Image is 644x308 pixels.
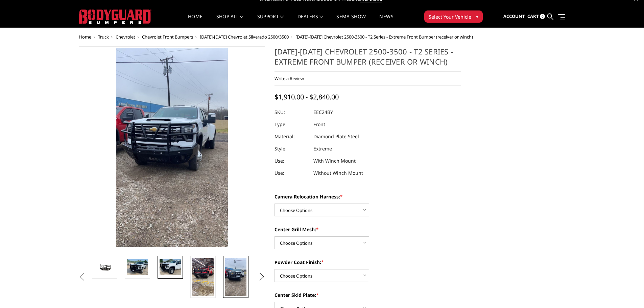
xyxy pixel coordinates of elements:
a: Dealers [297,14,323,27]
a: Home [79,34,91,40]
dt: Style: [275,143,308,155]
label: Camera Relocation Harness: [275,193,461,200]
a: Home [188,14,202,27]
a: SEMA Show [336,14,366,27]
a: Chevrolet Front Bumpers [142,34,193,40]
h1: [DATE]-[DATE] Chevrolet 2500-3500 - T2 Series - Extreme Front Bumper (receiver or winch) [275,46,461,72]
span: Account [503,13,525,19]
button: Previous [77,272,87,282]
dt: Material: [275,131,308,143]
a: Support [257,14,284,27]
label: Center Skid Plate: [275,291,461,299]
a: 2024-2025 Chevrolet 2500-3500 - T2 Series - Extreme Front Bumper (receiver or winch) [79,46,265,249]
label: Center Grill Mesh: [275,226,461,233]
a: Account [503,7,525,26]
dt: Use: [275,155,308,167]
a: News [379,14,393,27]
label: Powder Coat Finish: [275,259,461,266]
span: Cart [527,13,539,19]
dd: Extreme [313,143,332,155]
a: Write a Review [275,75,304,81]
span: [DATE]-[DATE] Chevrolet 2500-3500 - T2 Series - Extreme Front Bumper (receiver or winch) [295,34,473,40]
dd: Front [313,118,325,131]
img: 2024-2025 Chevrolet 2500-3500 - T2 Series - Extreme Front Bumper (receiver or winch) [225,258,246,296]
a: [DATE]-[DATE] Chevrolet Silverado 2500/3500 [200,34,289,40]
img: 2024-2025 Chevrolet 2500-3500 - T2 Series - Extreme Front Bumper (receiver or winch) [192,258,214,296]
span: Select Your Vehicle [429,13,471,20]
dd: Diamond Plate Steel [313,131,359,143]
dd: EEC24BY [313,106,333,118]
span: 0 [540,14,545,19]
span: ▾ [476,13,478,20]
dt: Type: [275,118,308,131]
span: $1,910.00 - $2,840.00 [275,92,339,101]
a: Truck [98,34,109,40]
dt: Use: [275,167,308,179]
img: BODYGUARD BUMPERS [79,9,151,24]
a: shop all [216,14,244,27]
img: 2024-2025 Chevrolet 2500-3500 - T2 Series - Extreme Front Bumper (receiver or winch) [127,259,148,275]
a: Chevrolet [116,34,135,40]
dd: With Winch Mount [313,155,356,167]
iframe: Chat Widget [610,276,644,308]
button: Select Your Vehicle [424,10,483,23]
dt: SKU: [275,106,308,118]
img: 2024-2025 Chevrolet 2500-3500 - T2 Series - Extreme Front Bumper (receiver or winch) [94,262,115,272]
dd: Without Winch Mount [313,167,363,179]
a: Cart 0 [527,7,545,26]
button: Next [257,272,267,282]
img: 2024-2025 Chevrolet 2500-3500 - T2 Series - Extreme Front Bumper (receiver or winch) [160,259,181,275]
